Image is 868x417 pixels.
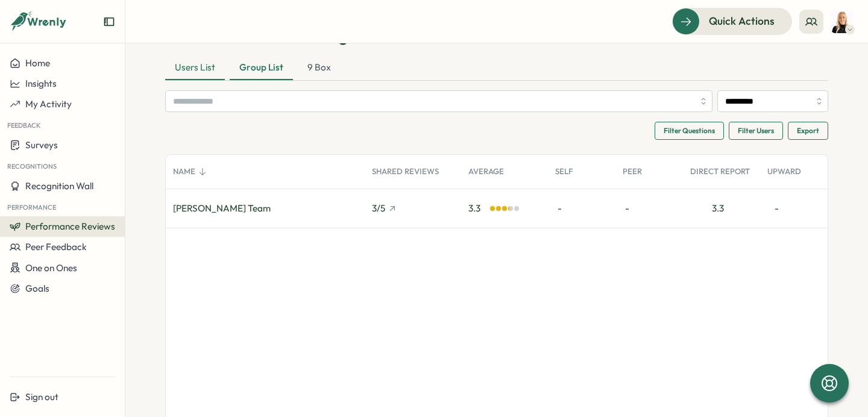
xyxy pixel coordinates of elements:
[797,122,819,139] span: Export
[365,160,461,184] div: Shared Reviews
[25,221,115,232] span: Performance Reviews
[166,160,365,184] div: Name
[615,189,683,228] div: -
[461,160,548,184] div: Average
[372,202,385,215] span: 3 / 5
[548,160,615,184] div: Self
[25,241,87,252] span: Peer Feedback
[25,98,72,110] span: My Activity
[25,283,49,294] span: Goals
[25,139,58,151] span: Surveys
[664,122,715,139] span: Filter Questions
[103,16,115,28] button: Expand sidebar
[25,57,50,69] span: Home
[729,122,783,140] button: Filter Users
[298,56,341,80] div: 9 Box
[672,8,792,34] button: Quick Actions
[615,160,683,184] div: Peer
[25,180,93,192] span: Recognition Wall
[25,391,58,403] span: Sign out
[165,56,225,80] div: Users List
[25,78,57,89] span: Insights
[173,202,271,215] div: [PERSON_NAME] Team
[25,262,77,274] span: One on Ones
[655,122,724,140] button: Filter Questions
[788,122,828,140] button: Export
[230,56,293,80] div: Group List
[760,160,828,184] div: Upward
[683,189,760,228] div: 3.3
[683,160,760,184] div: Direct Report
[709,13,775,29] span: Quick Actions
[468,202,488,215] span: 3.3
[831,10,854,33] img: Hannah Dickens
[760,189,828,228] div: -
[548,189,615,228] div: -
[738,122,774,139] span: Filter Users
